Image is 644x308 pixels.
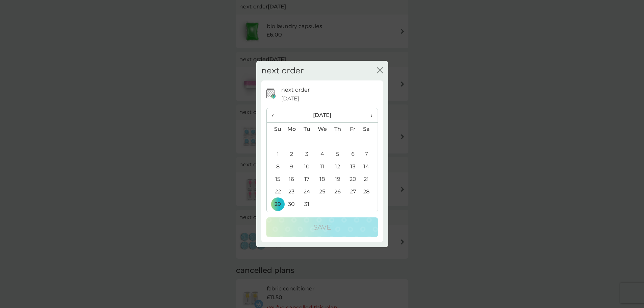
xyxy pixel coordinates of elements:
[330,173,345,185] td: 19
[345,160,360,173] td: 13
[360,160,377,173] td: 14
[377,67,383,74] button: close
[345,185,360,198] td: 27
[299,198,314,210] td: 31
[314,185,330,198] td: 25
[314,160,330,173] td: 11
[267,185,284,198] td: 22
[330,185,345,198] td: 26
[284,123,300,136] th: Mo
[365,108,372,122] span: ›
[267,160,284,173] td: 8
[313,222,331,233] p: Save
[284,185,300,198] td: 23
[272,108,279,122] span: ‹
[299,160,314,173] td: 10
[360,123,377,136] th: Sa
[330,160,345,173] td: 12
[360,148,377,160] td: 7
[345,173,360,185] td: 20
[284,108,361,123] th: [DATE]
[299,123,314,136] th: Tu
[281,94,299,103] span: [DATE]
[330,148,345,160] td: 5
[345,123,360,136] th: Fr
[266,217,378,237] button: Save
[314,173,330,185] td: 18
[267,123,284,136] th: Su
[261,66,304,76] h2: next order
[314,148,330,160] td: 4
[345,148,360,160] td: 6
[284,148,300,160] td: 2
[281,86,310,94] p: next order
[284,160,300,173] td: 9
[330,123,345,136] th: Th
[267,173,284,185] td: 15
[299,173,314,185] td: 17
[284,198,300,210] td: 30
[299,148,314,160] td: 3
[360,173,377,185] td: 21
[284,173,300,185] td: 16
[267,148,284,160] td: 1
[299,185,314,198] td: 24
[360,185,377,198] td: 28
[314,123,330,136] th: We
[267,198,284,210] td: 29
